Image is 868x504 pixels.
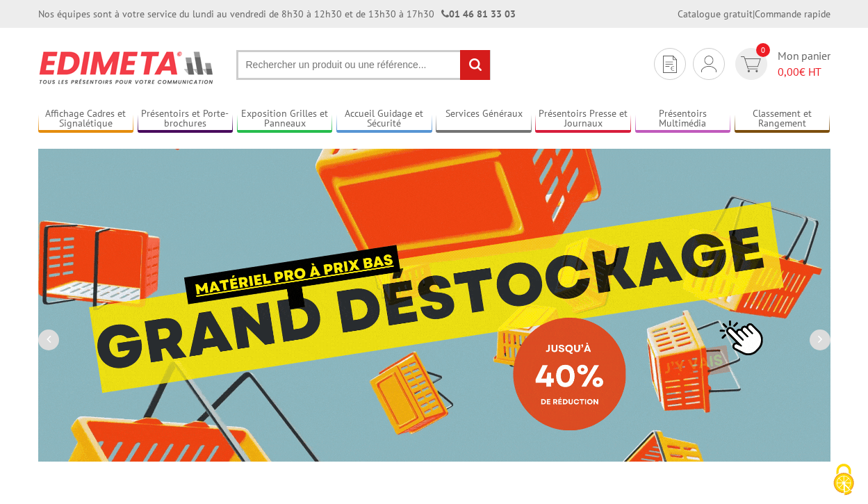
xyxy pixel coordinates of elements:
a: Présentoirs Presse et Journaux [535,108,631,131]
a: Accueil Guidage et Sécurité [336,108,432,131]
input: Rechercher un produit ou une référence... [236,50,491,80]
img: devis rapide [701,56,716,72]
a: Classement et Rangement [735,108,830,131]
input: rechercher [460,50,490,80]
img: Présentoir, panneau, stand - Edimeta - PLV, affichage, mobilier bureau, entreprise [38,42,215,93]
a: Présentoirs et Porte-brochures [138,108,234,131]
a: Présentoirs Multimédia [635,108,731,131]
img: Cookies (fenêtre modale) [826,462,861,497]
span: 0,00 [778,65,799,79]
div: | [678,7,830,21]
a: Commande rapide [755,8,830,20]
strong: 01 46 81 33 03 [441,8,516,20]
a: devis rapide 0 Mon panier 0,00€ HT [732,48,830,80]
a: Affichage Cadres et Signalétique [38,108,134,131]
img: devis rapide [663,56,677,73]
img: devis rapide [741,56,761,72]
button: Cookies (fenêtre modale) [819,457,868,504]
span: 0 [756,43,770,57]
span: Mon panier [778,48,830,80]
a: Exposition Grilles et Panneaux [237,108,333,131]
a: Services Généraux [436,108,532,131]
span: € HT [778,64,830,80]
div: Nos équipes sont à votre service du lundi au vendredi de 8h30 à 12h30 et de 13h30 à 17h30 [38,7,516,21]
a: Catalogue gratuit [678,8,753,20]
